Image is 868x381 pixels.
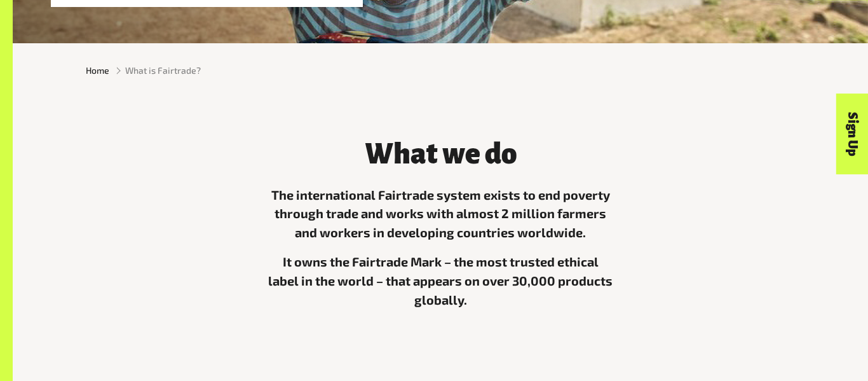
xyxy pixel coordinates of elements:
a: Home [86,64,109,77]
h3: What we do [267,139,614,170]
span: What is Fairtrade? [125,64,201,77]
p: It owns the Fairtrade Mark – the most trusted ethical label in the world – that appears on over 3... [267,253,614,310]
p: The international Fairtrade system exists to end poverty through trade and works with almost 2 mi... [267,186,614,243]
